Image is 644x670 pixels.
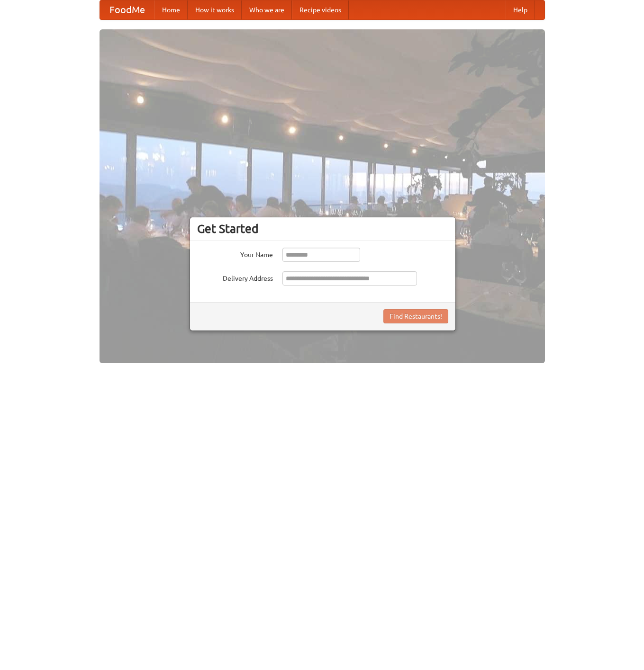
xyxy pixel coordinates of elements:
[292,0,349,19] a: Recipe videos
[197,222,448,236] h3: Get Started
[383,309,448,323] button: Find Restaurants!
[197,271,273,283] label: Delivery Address
[506,0,535,19] a: Help
[242,0,292,19] a: Who we are
[154,0,188,19] a: Home
[188,0,242,19] a: How it works
[100,0,154,19] a: FoodMe
[197,248,273,259] label: Your Name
